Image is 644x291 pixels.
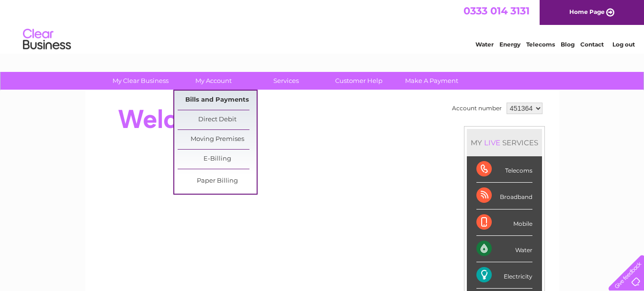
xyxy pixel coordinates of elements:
[612,41,635,48] a: Log out
[178,110,257,129] a: Direct Debit
[476,156,532,183] div: Telecoms
[463,5,530,17] a: 0333 014 3131
[101,72,180,90] a: My Clear Business
[561,41,575,48] a: Blog
[475,41,494,48] a: Water
[174,72,253,90] a: My Account
[482,138,502,147] div: LIVE
[392,72,471,90] a: Make A Payment
[499,41,520,48] a: Energy
[450,100,504,116] td: Account number
[96,5,549,47] div: Clear Business is a trading name of Verastar Limited (registered in [GEOGRAPHIC_DATA] No. 3667643...
[476,210,532,236] div: Mobile
[319,72,398,90] a: Customer Help
[580,41,604,48] a: Contact
[476,262,532,289] div: Electricity
[23,25,71,54] img: logo.png
[178,130,257,149] a: Moving Premises
[476,183,532,209] div: Broadband
[247,72,326,90] a: Services
[526,41,555,48] a: Telecoms
[178,172,257,191] a: Paper Billing
[476,236,532,262] div: Water
[178,91,257,110] a: Bills and Payments
[467,129,542,156] div: MY SERVICES
[178,150,257,169] a: E-Billing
